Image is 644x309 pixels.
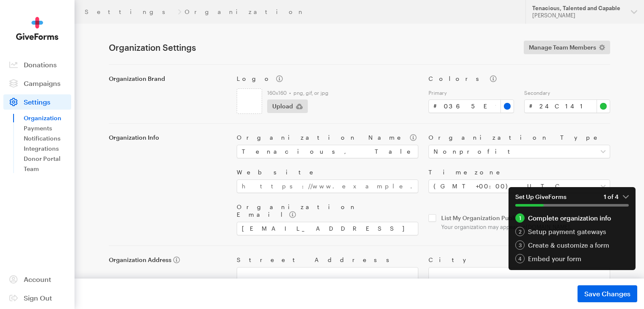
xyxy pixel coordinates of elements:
span: Settings [24,98,50,106]
span: Save Changes [584,289,630,299]
img: GiveForms [16,17,58,40]
span: Sign Out [24,294,52,302]
label: Organization Name [237,134,418,141]
div: Complete organization info [515,213,629,223]
a: 3 Create & customize a form [515,240,629,250]
a: Sign Out [3,290,71,306]
a: Team [24,164,71,174]
label: Organization Info [109,134,227,141]
div: 3 [515,240,525,250]
label: City [428,256,610,264]
a: 2 Setup payment gateways [515,227,629,236]
label: Organization Address [109,256,227,264]
button: Save Changes [578,285,637,302]
label: Secondary [524,89,610,96]
a: Integrations [24,143,71,154]
label: Organization Type [428,134,610,141]
div: 4 [515,254,525,263]
label: Organization Email [237,203,418,218]
a: Settings [3,94,71,110]
div: Embed your form [515,254,629,263]
label: Street Address [237,256,418,264]
button: Upload [267,99,308,113]
span: Upload [272,101,293,111]
div: Setup payment gateways [515,227,629,236]
label: Primary [428,89,514,96]
a: Donor Portal [24,154,71,164]
div: [PERSON_NAME] [532,12,624,19]
span: Account [24,275,51,283]
label: Logo [237,75,418,83]
span: Campaigns [24,79,61,87]
a: Organization [24,113,71,123]
div: 1 [515,213,525,223]
label: Organization Brand [109,75,227,83]
div: Tenacious, Talented and Capable [532,5,624,12]
a: Notifications [24,133,71,143]
a: 4 Embed your form [515,254,629,263]
a: Manage Team Members [524,41,610,54]
label: Timezone [428,168,610,176]
a: Account [3,272,71,287]
a: Payments [24,123,71,133]
a: Campaigns [3,76,71,91]
a: 1 Complete organization info [515,213,629,223]
a: Settings [85,8,174,15]
span: Manage Team Members [529,42,596,52]
a: Donations [3,57,71,72]
div: Create & customize a form [515,240,629,250]
h1: Organization Settings [109,42,514,52]
button: Set Up GiveForms1 of 4 [509,187,636,213]
div: 2 [515,227,525,236]
label: Colors [428,75,610,83]
em: 1 of 4 [604,193,629,201]
input: https://www.example.com [237,179,418,193]
label: Website [237,168,418,176]
label: 160x160 • png, gif, or jpg [267,89,418,96]
span: Donations [24,61,57,69]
